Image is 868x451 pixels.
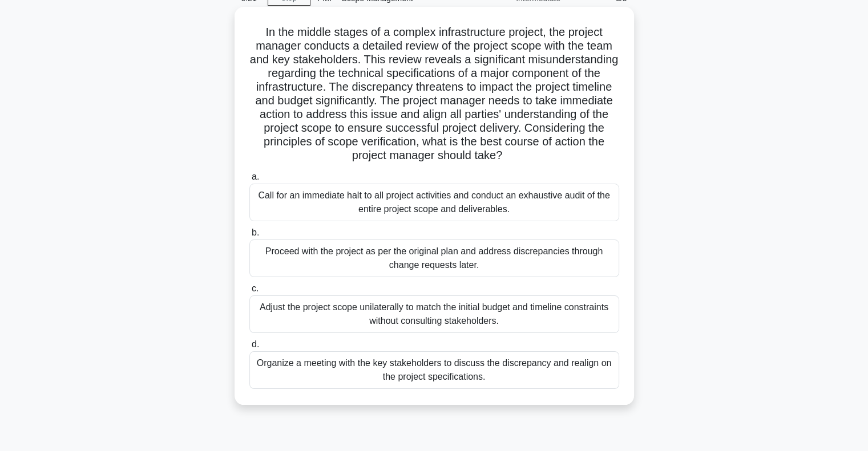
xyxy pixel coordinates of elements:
[249,351,619,389] div: Organize a meeting with the key stakeholders to discuss the discrepancy and realign on the projec...
[252,283,259,293] span: c.
[252,339,259,349] span: d.
[252,172,259,181] span: a.
[252,227,259,237] span: b.
[248,25,620,163] h5: In the middle stages of a complex infrastructure project, the project manager conducts a detailed...
[249,295,619,333] div: Adjust the project scope unilaterally to match the initial budget and timeline constraints withou...
[249,239,619,277] div: Proceed with the project as per the original plan and address discrepancies through change reques...
[249,184,619,221] div: Call for an immediate halt to all project activities and conduct an exhaustive audit of the entir...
